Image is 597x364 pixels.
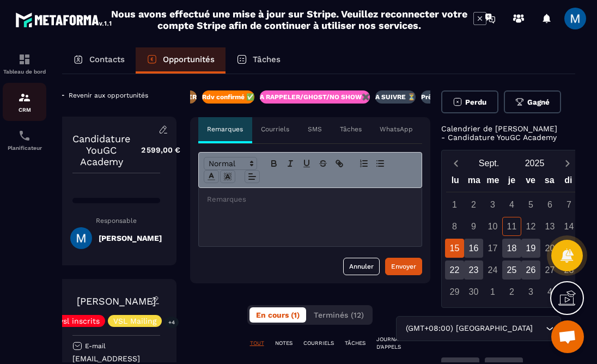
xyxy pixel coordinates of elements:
[527,98,550,106] span: Gagné
[521,239,540,258] div: 19
[72,217,160,225] p: Responsable
[464,282,483,301] div: 30
[3,121,46,159] a: schedulerschedulerPlanificateur
[540,217,559,236] div: 13
[446,156,466,171] button: Previous month
[521,260,540,280] div: 26
[502,239,521,258] div: 18
[464,260,483,280] div: 23
[465,98,486,106] span: Perdu
[441,124,562,142] p: Calendrier de [PERSON_NAME] - Candidature YouGC Academy
[445,239,464,258] div: 15
[483,260,502,280] div: 24
[403,323,535,335] span: (GMT+08:00) [GEOGRAPHIC_DATA]
[18,53,31,66] img: formation
[445,217,464,236] div: 8
[3,69,46,75] p: Tableau de bord
[207,125,243,134] p: Remarques
[558,156,578,171] button: Next month
[502,260,521,280] div: 25
[502,173,521,192] div: je
[59,317,100,325] p: vsl inscrits
[253,54,281,64] p: Tâches
[483,217,502,236] div: 10
[275,339,293,347] p: NOTES
[256,311,300,319] span: En cours (1)
[303,339,334,347] p: COURRIELS
[385,258,422,275] button: Envoyer
[504,90,561,113] button: Gagné
[18,91,31,104] img: formation
[343,258,380,275] button: Annuler
[18,129,31,142] img: scheduler
[77,295,156,307] a: [PERSON_NAME]
[521,217,540,236] div: 12
[441,90,498,113] button: Perdu
[484,173,503,192] div: me
[446,173,465,192] div: lu
[512,154,558,173] button: Open years overlay
[3,107,46,113] p: CRM
[464,217,483,236] div: 9
[483,239,502,258] div: 17
[445,282,464,301] div: 29
[69,92,148,99] p: Revenir aux opportunités
[551,320,584,353] div: Ouvrir le chat
[445,260,464,280] div: 22
[483,195,502,214] div: 3
[99,234,162,242] h5: [PERSON_NAME]
[119,93,197,101] p: RDV à conf. A RAPPELER
[307,307,370,323] button: Terminés (12)
[559,195,578,214] div: 7
[445,195,464,214] div: 1
[250,339,264,347] p: TOUT
[540,195,559,214] div: 6
[535,323,543,335] input: Search for option
[202,93,254,101] p: Rdv confirmé ✅
[260,93,370,101] p: A RAPPELER/GHOST/NO SHOW✖️
[163,54,215,64] p: Opportunités
[502,195,521,214] div: 4
[502,282,521,301] div: 2
[3,145,46,151] p: Planificateur
[308,125,322,134] p: SMS
[466,154,512,173] button: Open months overlay
[559,217,578,236] div: 14
[72,133,130,167] p: Candidature YouGC Academy
[345,339,365,347] p: TÂCHES
[113,317,156,325] p: VSL Mailing
[502,217,521,236] div: 11
[396,316,561,341] div: Search for option
[559,173,578,192] div: di
[540,173,559,192] div: sa
[464,239,483,258] div: 16
[521,195,540,214] div: 5
[89,54,125,64] p: Contacts
[521,282,540,301] div: 3
[540,239,559,258] div: 20
[391,261,416,272] div: Envoyer
[136,47,226,74] a: Opportunités
[380,125,413,134] p: WhatsApp
[421,93,476,101] p: Prêt à acheter 🎰
[261,125,289,134] p: Courriels
[465,173,484,192] div: ma
[130,139,180,161] p: 2 599,00 €
[540,282,559,301] div: 4
[446,195,578,301] div: Calendar days
[62,47,136,74] a: Contacts
[15,10,113,29] img: logo
[540,260,559,280] div: 27
[464,195,483,214] div: 2
[521,173,540,192] div: ve
[3,83,46,121] a: formationformationCRM
[446,173,578,301] div: Calendar wrapper
[165,317,179,328] p: +4
[249,307,306,323] button: En cours (1)
[376,336,419,351] p: JOURNAUX D'APPELS
[483,282,502,301] div: 1
[375,93,416,101] p: A SUIVRE ⏳
[85,342,106,350] p: E-mail
[3,45,46,83] a: formationformationTableau de bord
[226,47,291,74] a: Tâches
